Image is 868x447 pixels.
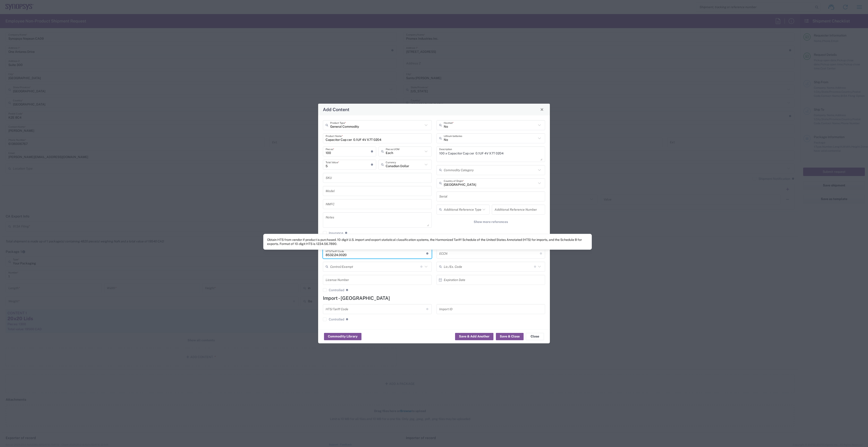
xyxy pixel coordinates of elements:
[323,295,545,301] h4: Import - [GEOGRAPHIC_DATA]
[324,333,361,340] button: Commodity Library
[539,106,545,113] button: Close
[496,333,524,340] button: Save & Close
[323,288,344,292] label: Controlled
[323,106,349,113] h4: Add Content
[455,333,493,340] button: Save & Add Another
[474,220,508,224] span: Show more references
[267,238,588,246] div: Obtain HTS from vendor if product is purchased. 10-digit U.S. import and export statistical class...
[323,318,344,321] label: Controlled
[323,231,343,235] label: Insurance
[526,333,544,340] button: Close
